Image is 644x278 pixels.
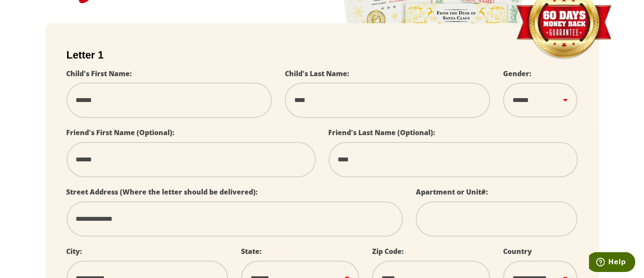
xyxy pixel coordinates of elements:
[329,128,436,137] label: Friend's Last Name (Optional):
[67,247,82,256] label: City:
[67,128,175,137] label: Friend's First Name (Optional):
[416,187,488,197] label: Apartment or Unit#:
[67,49,578,61] h2: Letter 1
[503,69,531,78] label: Gender:
[372,247,404,256] label: Zip Code:
[503,247,532,256] label: Country
[589,252,635,274] iframe: Opens a widget where you can find more information
[67,69,132,78] label: Child's First Name:
[285,69,349,78] label: Child's Last Name:
[241,247,262,256] label: State:
[67,187,258,197] label: Street Address (Where the letter should be delivered):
